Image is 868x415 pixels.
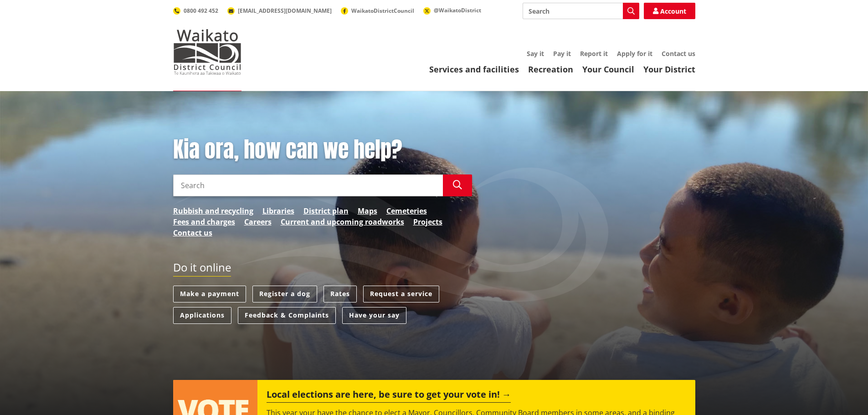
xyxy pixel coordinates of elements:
[173,307,231,324] a: Applications
[386,205,427,216] a: Cemeteries
[173,205,253,216] a: Rubbish and recycling
[582,64,634,75] a: Your Council
[173,174,443,196] input: Search input
[553,49,571,58] a: Pay it
[244,216,272,227] a: Careers
[267,389,511,403] h2: Local elections are here, be sure to get your vote in!
[363,286,439,302] a: Request a service
[434,6,481,14] span: @WaikatoDistrict
[523,3,639,19] input: Search input
[358,205,377,216] a: Maps
[341,7,414,15] a: WaikatoDistrictCouncil
[617,49,652,58] a: Apply for it
[281,216,404,227] a: Current and upcoming roadworks
[238,7,332,15] span: [EMAIL_ADDRESS][DOMAIN_NAME]
[173,261,231,277] h2: Do it online
[303,205,349,216] a: District plan
[528,64,573,75] a: Recreation
[262,205,294,216] a: Libraries
[173,227,212,238] a: Contact us
[643,64,695,75] a: Your District
[662,49,695,58] a: Contact us
[173,29,241,75] img: Waikato District Council - Te Kaunihera aa Takiwaa o Waikato
[351,7,414,15] span: WaikatoDistrictCouncil
[238,307,336,324] a: Feedback & Complaints
[342,307,406,324] a: Have your say
[527,49,544,58] a: Say it
[423,6,481,14] a: @WaikatoDistrict
[324,286,357,302] a: Rates
[173,137,472,163] h1: Kia ora, how can we help?
[644,3,695,19] a: Account
[252,286,317,302] a: Register a dog
[173,7,218,15] a: 0800 492 452
[429,64,519,75] a: Services and facilities
[184,7,218,15] span: 0800 492 452
[580,49,608,58] a: Report it
[173,216,235,227] a: Fees and charges
[173,286,246,302] a: Make a payment
[413,216,442,227] a: Projects
[227,7,332,15] a: [EMAIL_ADDRESS][DOMAIN_NAME]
